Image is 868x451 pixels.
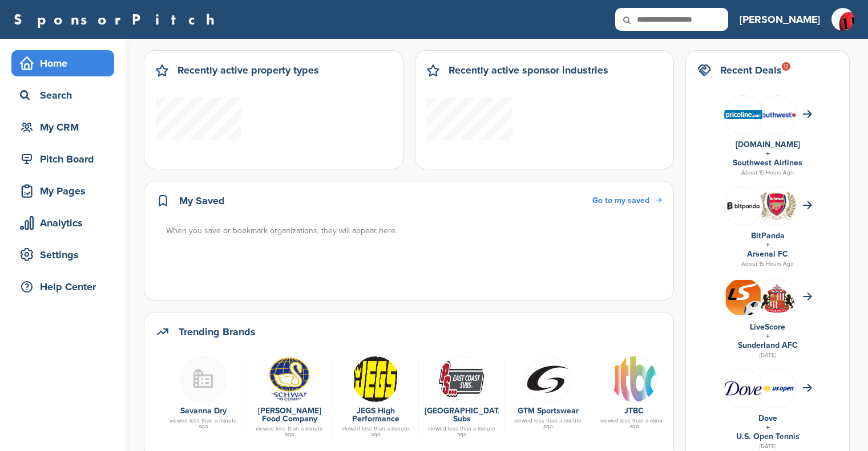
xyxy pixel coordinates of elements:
[766,240,770,250] a: +
[624,406,644,416] a: JTBC
[758,192,796,220] img: Open uri20141112 64162 vhlk61?1415807597
[11,178,114,204] a: My Pages
[11,114,114,140] a: My CRM
[782,62,790,71] div: 12
[352,356,399,403] img: Data
[17,149,114,169] div: Pitch Board
[17,277,114,297] div: Help Center
[724,192,762,220] img: Bitpanda7084
[11,146,114,172] a: Pitch Board
[736,140,800,149] a: [DOMAIN_NAME]
[597,356,671,401] a: Open uri20141112 50798 1a7irvl
[266,356,313,403] img: Open uri20141112 50798 11e5ccr
[740,11,820,27] h3: [PERSON_NAME]
[425,426,499,437] div: viewed less than a minute ago
[597,418,671,429] div: viewed less than a minute ago
[166,356,240,401] a: Buildingmissing
[14,12,222,27] a: SponsorPitch
[17,181,114,201] div: My Pages
[17,117,114,137] div: My CRM
[17,85,114,105] div: Search
[747,249,788,259] a: Arsenal FC
[425,406,506,424] a: [GEOGRAPHIC_DATA] Subs
[724,381,762,395] img: Data
[511,418,585,429] div: viewed less than a minute ago
[766,422,770,432] a: +
[766,149,770,159] a: +
[180,356,227,403] img: Buildingmissing
[724,110,762,119] img: Data
[338,356,413,401] a: Data
[11,210,114,236] a: Analytics
[17,245,114,265] div: Settings
[751,231,785,241] a: BitPanda
[733,158,802,168] a: Southwest Airlines
[518,406,579,416] a: GTM Sportswear
[750,322,785,332] a: LiveScore
[697,168,838,178] div: About 15 Hours Ago
[17,53,114,74] div: Home
[17,213,114,233] div: Analytics
[592,196,649,205] span: Go to my saved
[258,406,321,424] a: [PERSON_NAME] Food Company
[758,281,796,313] img: Open uri20141112 64162 1q58x9c?1415807470
[738,340,798,350] a: Sunderland AFC
[166,225,663,237] div: When you save or bookmark organizations, they will appear here.
[511,356,585,401] a: Data
[425,356,499,401] a: Logo
[438,356,485,403] img: Logo
[758,383,796,393] img: Screen shot 2018 07 23 at 2.49.02 pm
[179,193,225,209] h2: My Saved
[11,50,114,76] a: Home
[180,406,227,416] a: Savanna Dry
[11,82,114,108] a: Search
[736,432,800,441] a: U.S. Open Tennis
[758,112,796,117] img: Southwest airlines logo 2014.svg
[758,413,777,423] a: Dove
[11,242,114,268] a: Settings
[252,356,326,401] a: Open uri20141112 50798 11e5ccr
[338,426,413,437] div: viewed less than a minute ago
[177,62,319,78] h2: Recently active property types
[740,7,820,32] a: [PERSON_NAME]
[352,406,399,424] a: JEGS High Performance
[611,356,657,403] img: Open uri20141112 50798 1a7irvl
[449,62,608,78] h2: Recently active sponsor industries
[524,356,571,403] img: Data
[697,350,838,360] div: [DATE]
[179,324,256,340] h2: Trending Brands
[766,331,770,341] a: +
[592,194,662,207] a: Go to my saved
[166,418,240,429] div: viewed less than a minute ago
[697,259,838,269] div: About 15 Hours Ago
[720,62,782,78] h2: Recent Deals
[724,278,762,316] img: Livescore
[11,274,114,300] a: Help Center
[252,426,326,437] div: viewed less than a minute ago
